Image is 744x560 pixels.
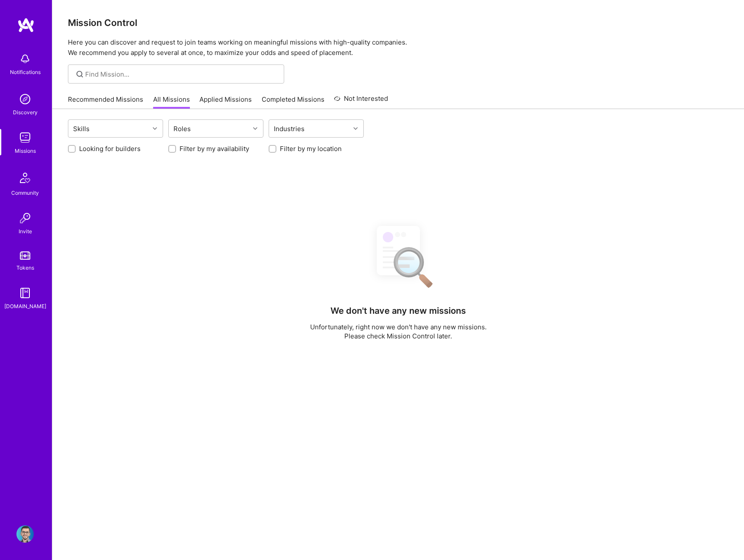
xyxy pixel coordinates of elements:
[16,90,34,108] img: discovery
[362,218,435,294] img: No Results
[16,284,34,302] img: guide book
[79,144,141,153] label: Looking for builders
[153,126,157,131] i: icon Chevron
[11,188,39,197] div: Community
[16,525,34,543] img: User Avatar
[13,108,38,117] div: Discovery
[16,209,34,227] img: Invite
[334,93,388,109] a: Not Interested
[16,50,34,68] img: bell
[280,144,342,153] label: Filter by my location
[68,17,728,28] h3: Mission Control
[68,95,143,109] a: Recommended Missions
[17,17,35,33] img: logo
[85,70,278,79] input: Find Mission...
[153,95,190,109] a: All Missions
[75,69,85,79] i: icon SearchGrey
[71,122,92,135] div: Skills
[272,122,307,135] div: Industries
[15,167,35,188] img: Community
[199,95,252,109] a: Applied Missions
[180,144,249,153] label: Filter by my availability
[16,129,34,146] img: teamwork
[353,126,358,131] i: icon Chevron
[68,37,728,58] p: Here you can discover and request to join teams working on meaningful missions with high-quality ...
[171,122,193,135] div: Roles
[262,95,324,109] a: Completed Missions
[330,306,466,316] h4: We don't have any new missions
[10,68,41,77] div: Notifications
[19,227,32,236] div: Invite
[14,525,36,543] a: User Avatar
[16,263,34,272] div: Tokens
[15,146,36,155] div: Missions
[310,322,487,331] p: Unfortunately, right now we don't have any new missions.
[310,331,487,341] p: Please check Mission Control later.
[20,251,30,260] img: tokens
[253,126,257,131] i: icon Chevron
[4,302,46,311] div: [DOMAIN_NAME]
